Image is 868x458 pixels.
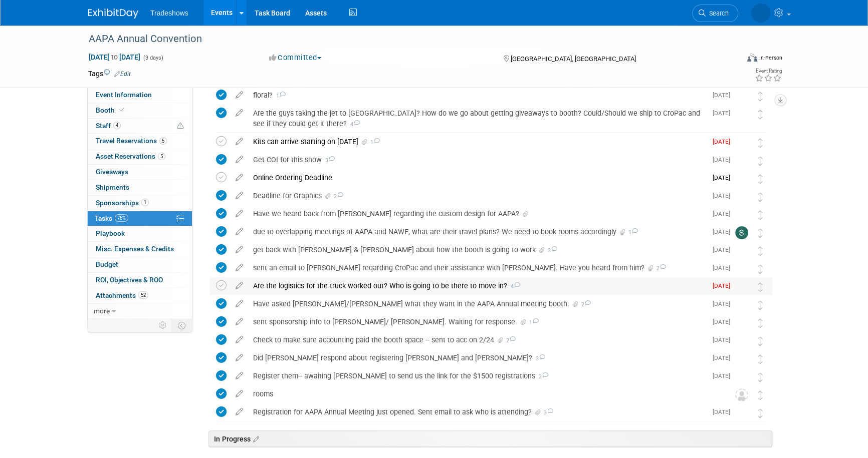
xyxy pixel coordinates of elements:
span: to [110,53,119,61]
span: [DATE] [713,408,735,415]
span: [DATE] [713,110,735,117]
span: more [94,307,110,315]
img: Kay Reynolds [735,190,748,203]
span: 5 [158,153,165,160]
div: Deadline for Graphics [248,187,707,204]
span: 5 [159,137,167,145]
a: Travel Reservations5 [88,134,192,149]
div: get back with [PERSON_NAME] & [PERSON_NAME] about how the booth is going to work [248,241,707,258]
i: Move task [758,228,763,238]
img: Matlyn Lowrey [735,280,748,293]
span: 52 [138,291,148,299]
span: Shipments [96,183,129,191]
span: 4 [113,122,121,129]
span: 3 [542,409,553,416]
span: [GEOGRAPHIC_DATA], [GEOGRAPHIC_DATA] [510,55,635,63]
i: Move task [758,246,763,256]
div: Get COI for this show [248,151,707,168]
span: [DATE] [713,156,735,163]
span: 2 [655,265,666,272]
i: Move task [758,336,763,346]
span: [DATE] [713,246,735,253]
i: Move task [758,174,763,184]
div: In Progress [208,430,772,447]
span: Search [706,10,729,17]
span: [DATE] [713,92,735,99]
span: Giveaways [96,168,128,176]
span: Attachments [96,291,148,299]
div: Did [PERSON_NAME] respond about registering [PERSON_NAME] and [PERSON_NAME]? [248,349,707,366]
span: [DATE] [713,174,735,181]
div: AAPA Annual Convention [85,30,723,48]
div: floral? [248,87,707,104]
img: Matlyn Lowrey [735,172,748,185]
i: Move task [758,138,763,148]
i: Booth reservation complete [119,107,124,113]
div: Have we heard back from [PERSON_NAME] regarding the custom design for AAPA? [248,205,707,222]
img: Matlyn Lowrey [735,136,748,149]
a: edit [231,353,248,362]
div: Have asked [PERSON_NAME]/[PERSON_NAME] what they want in the AAPA Annual meeting booth. [248,295,707,312]
i: Move task [758,408,763,418]
img: Matlyn Lowrey [735,154,748,167]
a: Misc. Expenses & Credits [88,242,192,257]
span: 1 [141,199,149,206]
a: edit [231,173,248,182]
a: Staff4 [88,119,192,134]
a: Booth [88,103,192,118]
img: ExhibitDay [88,9,138,19]
a: edit [231,299,248,308]
span: Budget [96,260,118,268]
span: (3 days) [142,55,163,61]
a: edit [231,109,248,118]
img: Matlyn Lowrey [735,108,748,121]
div: Register them-- awaiting [PERSON_NAME] to send us the link for the $1500 registrations [248,367,707,384]
span: [DATE] [713,264,735,271]
div: sent an email to [PERSON_NAME] reqarding CroPac and their assistance with [PERSON_NAME]. Have you... [248,259,707,276]
i: Move task [758,264,763,274]
div: Kits can arrive starting on [DATE] [248,133,707,150]
td: Tags [88,69,131,79]
span: [DATE] [713,192,735,199]
a: edit [231,389,248,398]
span: 3 [546,247,557,254]
span: 1 [273,93,286,99]
a: edit [231,335,248,344]
span: [DATE] [DATE] [88,53,141,62]
div: rooms [248,385,715,402]
span: 4 [507,283,520,290]
a: edit [231,317,248,326]
span: 2 [580,301,591,308]
a: Giveaways [88,165,192,180]
span: Staff [96,122,121,130]
span: 1 [369,139,380,146]
i: Move task [758,156,763,166]
i: Move task [758,390,763,400]
span: [DATE] [713,300,735,307]
img: Kay Reynolds [735,298,748,311]
td: Toggle Event Tabs [172,319,192,332]
i: Move task [758,300,763,310]
div: Check to make sure accounting paid the booth space -- sent to acc on 2/24 [248,331,707,348]
span: Tradeshows [150,9,188,17]
span: 4 [347,121,360,128]
a: Search [692,5,738,22]
span: Event Information [96,91,152,99]
span: 1 [528,319,539,326]
span: Asset Reservations [96,152,165,160]
a: more [88,304,192,319]
span: [DATE] [713,138,735,145]
span: Potential Scheduling Conflict -- at least one attendee is tagged in another overlapping event. [177,122,184,131]
a: Asset Reservations5 [88,149,192,164]
img: Spencer Pope [735,226,748,239]
img: Matlyn Lowrey [735,244,748,257]
div: sent sponsorship info to [PERSON_NAME]/ [PERSON_NAME]. Waiting for response. [248,313,707,330]
a: Shipments [88,180,192,195]
span: Playbook [96,229,125,237]
a: edit [231,371,248,380]
a: Budget [88,257,192,272]
span: [DATE] [713,210,735,217]
a: edit [231,155,248,164]
td: Personalize Event Tab Strip [154,319,172,332]
div: Are the guys taking the jet to [GEOGRAPHIC_DATA]? How do we go about getting giveaways to booth? ... [248,105,707,132]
